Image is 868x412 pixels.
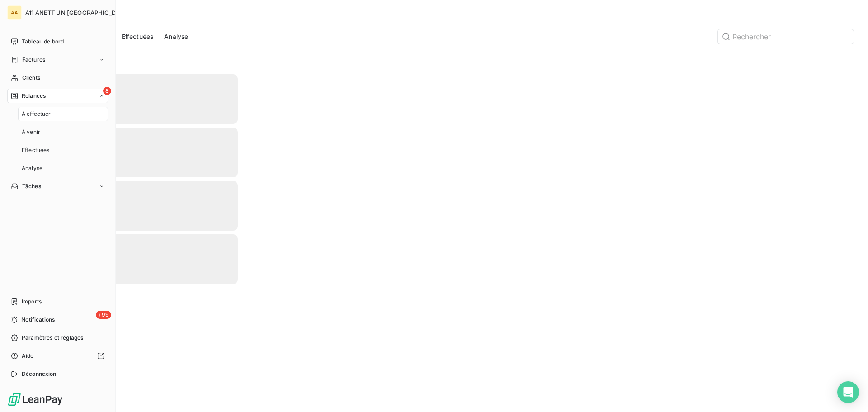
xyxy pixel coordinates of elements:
span: Tâches [22,182,41,190]
span: Imports [22,298,42,306]
img: Logo LeanPay [7,392,63,407]
span: A11 ANETT UN [GEOGRAPHIC_DATA] [25,9,129,16]
div: Open Intercom Messenger [837,381,859,403]
span: Analyse [22,164,42,172]
span: Aide [22,352,34,360]
span: +99 [96,311,111,319]
span: À venir [22,128,40,136]
span: Clients [22,74,40,82]
span: Effectuées [122,32,154,41]
span: Effectuées [22,146,50,154]
span: 8 [103,87,111,95]
span: Paramètres et réglages [22,334,83,342]
span: Relances [22,92,46,100]
span: À effectuer [22,110,51,118]
span: Tableau de bord [22,38,64,46]
input: Rechercher [718,29,854,44]
span: Analyse [164,32,188,41]
div: AA [7,5,22,20]
a: Aide [7,349,108,363]
span: Déconnexion [22,370,57,378]
span: Factures [22,56,45,64]
span: Notifications [21,316,55,324]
